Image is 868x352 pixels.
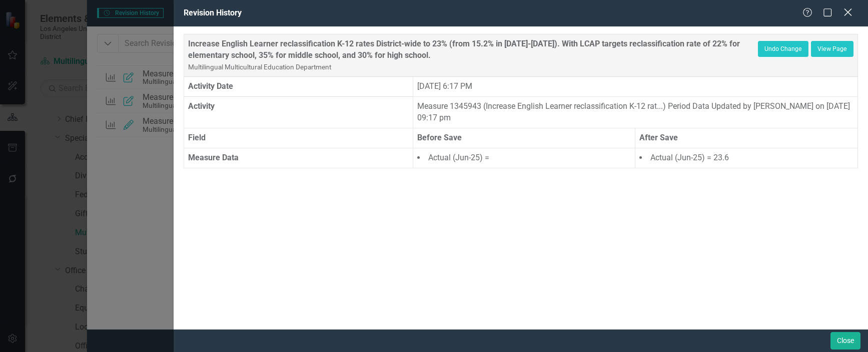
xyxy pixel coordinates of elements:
[639,152,853,164] li: Actual (Jun-25) = 23.6
[413,77,857,97] td: [DATE] 6:17 PM
[758,41,808,57] button: Undo Change
[184,97,413,128] th: Activity
[184,8,242,17] span: Revision History
[830,332,860,350] button: Close
[413,128,635,148] th: Before Save
[188,63,331,71] small: Multilingual Multicultural Education Department
[188,38,758,73] div: Increase English Learner reclassification K-12 rates District-wide to 23% (from 15.2% in [DATE]-[...
[417,152,631,164] li: Actual (Jun-25) =
[811,41,853,57] a: View Page
[184,77,413,97] th: Activity Date
[184,128,413,148] th: Field
[184,148,413,168] th: Measure Data
[635,128,858,148] th: After Save
[413,97,857,128] td: Measure 1345943 (Increase English Learner reclassification K-12 rat...) Period Data Updated by [P...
